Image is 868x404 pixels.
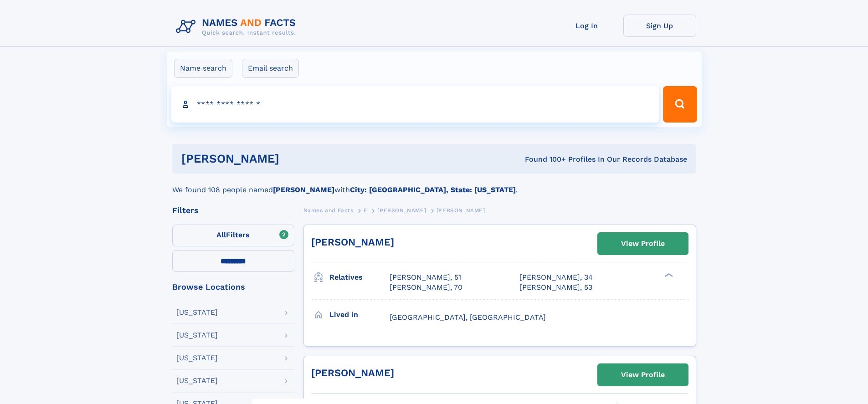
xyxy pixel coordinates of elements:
[598,233,688,255] a: View Profile
[171,86,659,123] input: search input
[181,153,402,164] h1: [PERSON_NAME]
[598,364,688,386] a: View Profile
[176,309,218,316] div: [US_STATE]
[621,233,665,254] div: View Profile
[172,283,294,291] div: Browse Locations
[273,185,334,194] b: [PERSON_NAME]
[311,367,394,378] a: [PERSON_NAME]
[377,205,426,216] a: [PERSON_NAME]
[176,354,218,362] div: [US_STATE]
[329,307,390,322] h3: Lived in
[519,272,593,282] a: [PERSON_NAME], 34
[663,272,673,278] div: ❯
[390,282,462,292] a: [PERSON_NAME], 70
[364,205,367,216] a: F
[663,86,697,123] button: Search Button
[329,270,390,285] h3: Relatives
[550,15,623,37] a: Log In
[176,377,218,384] div: [US_STATE]
[364,207,367,214] span: F
[172,206,294,215] div: Filters
[216,230,226,239] span: All
[172,15,303,39] img: Logo Names and Facts
[621,364,665,385] div: View Profile
[437,207,485,214] span: [PERSON_NAME]
[390,313,546,322] span: [GEOGRAPHIC_DATA], [GEOGRAPHIC_DATA]
[172,174,696,195] div: We found 108 people named with .
[311,236,394,248] a: [PERSON_NAME]
[377,207,426,214] span: [PERSON_NAME]
[402,154,687,164] div: Found 100+ Profiles In Our Records Database
[390,272,461,282] a: [PERSON_NAME], 51
[350,185,516,194] b: City: [GEOGRAPHIC_DATA], State: [US_STATE]
[172,225,294,246] label: Filters
[174,59,232,78] label: Name search
[242,59,299,78] label: Email search
[303,205,354,216] a: Names and Facts
[623,15,696,37] a: Sign Up
[519,282,592,292] a: [PERSON_NAME], 53
[176,332,218,339] div: [US_STATE]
